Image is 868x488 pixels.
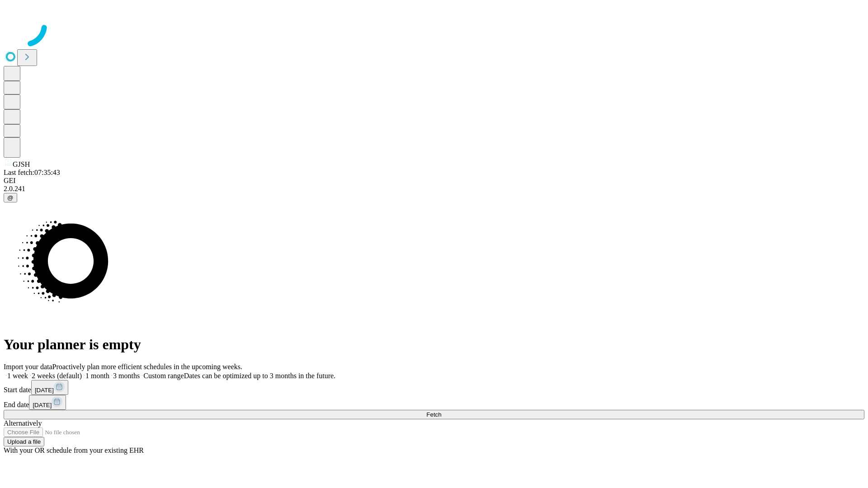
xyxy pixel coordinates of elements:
[7,372,28,380] span: 1 week
[4,380,864,395] div: Start date
[4,193,17,202] button: @
[4,446,144,454] span: With your OR schedule from your existing EHR
[4,336,864,353] h1: Your planner is empty
[4,437,44,446] button: Upload a file
[4,410,864,419] button: Fetch
[52,363,242,371] span: Proactively plan more efficient schedules in the upcoming weeks.
[426,411,441,418] span: Fetch
[4,395,864,410] div: End date
[4,419,42,427] span: Alternatively
[33,402,52,408] span: [DATE]
[4,363,52,371] span: Import your data
[4,169,60,176] span: Last fetch: 07:35:43
[143,372,184,380] span: Custom range
[31,380,68,395] button: [DATE]
[184,372,335,380] span: Dates can be optimized up to 3 months in the future.
[113,372,140,380] span: 3 months
[29,395,66,410] button: [DATE]
[4,177,864,185] div: GEI
[85,372,109,380] span: 1 month
[35,387,54,394] span: [DATE]
[7,194,14,201] span: @
[32,372,82,380] span: 2 weeks (default)
[13,160,30,168] span: GJSH
[4,185,864,193] div: 2.0.241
